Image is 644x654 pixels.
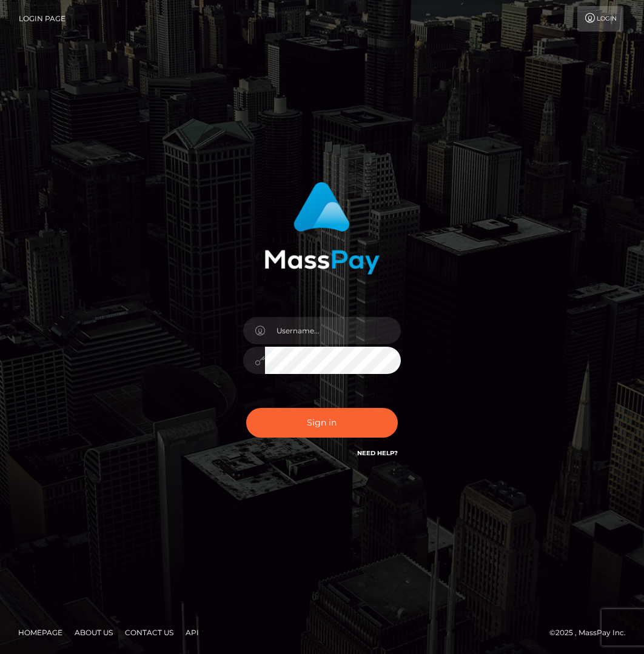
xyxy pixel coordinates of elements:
[70,623,118,642] a: About Us
[549,626,635,639] div: © 2025 , MassPay Inc.
[120,623,178,642] a: Contact Us
[265,317,401,344] input: Username...
[357,449,398,457] a: Need Help?
[13,623,67,642] a: Homepage
[19,6,65,32] a: Login Page
[181,623,204,642] a: API
[577,6,623,32] a: Login
[264,182,380,275] img: MassPay Login
[246,408,398,438] button: Sign in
